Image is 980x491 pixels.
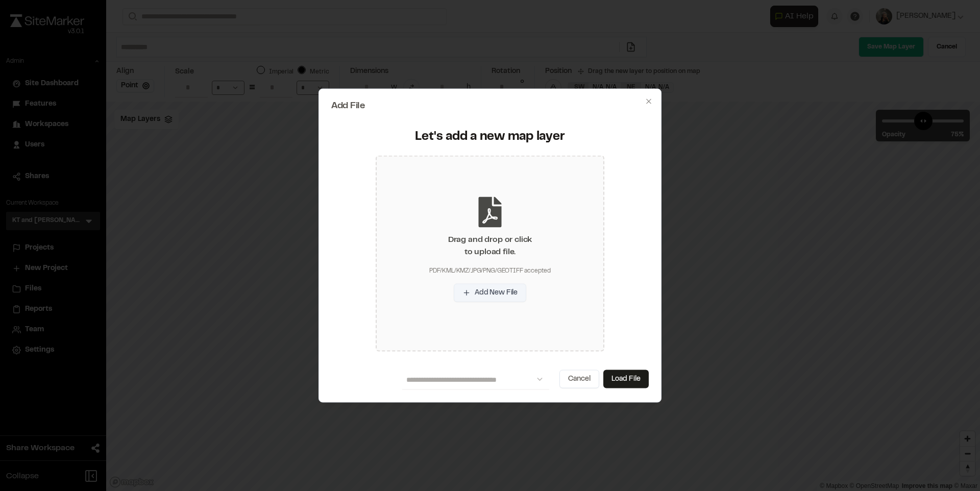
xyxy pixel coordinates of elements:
[331,102,649,111] h2: Add File
[429,266,551,275] div: PDF/KML/KMZ/JPG/PNG/GEOTIFF accepted
[603,370,649,388] button: Load File
[559,370,599,388] button: Cancel
[454,283,526,302] button: Add New File
[448,233,532,258] div: Drag and drop or click to upload file.
[337,129,643,145] div: Let's add a new map layer
[376,155,604,351] div: Drag and drop or clickto upload file.PDF/KML/KMZ/JPG/PNG/GEOTIFF acceptedAdd New File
